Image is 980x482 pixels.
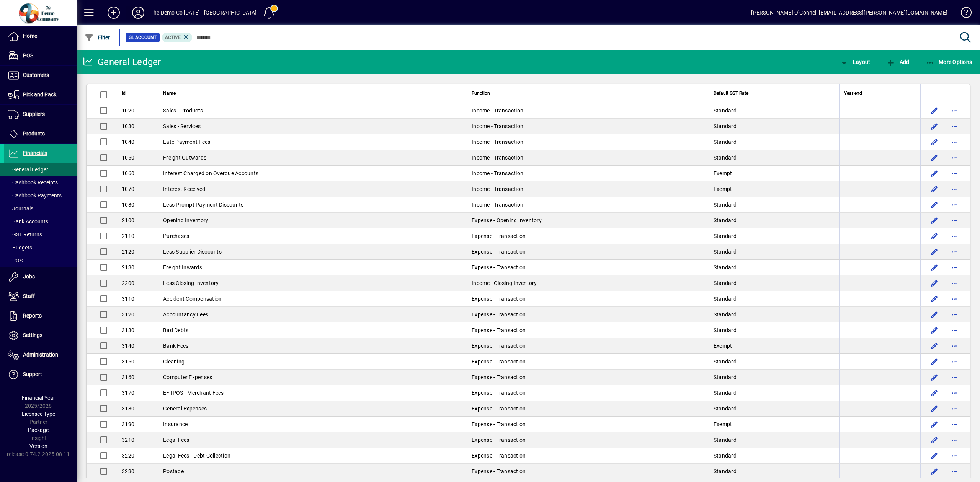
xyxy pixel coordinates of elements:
[163,186,205,192] span: Interest Received
[928,371,941,383] button: Edit
[122,89,126,98] span: Id
[163,123,201,129] span: Sales - Services
[926,59,972,65] span: More Options
[840,59,870,65] span: Layout
[928,308,941,321] button: Edit
[924,55,974,69] button: More Options
[714,139,737,145] span: Standard
[472,296,526,302] span: Expense - Transaction
[472,358,526,365] span: Expense - Transaction
[122,343,134,349] span: 3140
[82,56,161,68] div: General Ledger
[163,139,210,145] span: Late Payment Fees
[472,468,526,474] span: Expense - Transaction
[23,150,47,156] span: Financials
[928,418,941,430] button: Edit
[714,107,737,114] span: Standard
[165,35,181,40] span: Active
[122,453,134,459] span: 3220
[955,2,970,26] a: Knowledge Base
[714,358,737,365] span: Standard
[714,296,737,302] span: Standard
[163,89,176,98] span: Name
[122,327,134,333] span: 3130
[122,249,134,255] span: 2120
[163,280,219,286] span: Less Closing Inventory
[472,202,523,208] span: Income - Transaction
[29,443,47,449] span: Version
[122,202,134,208] span: 1080
[4,124,77,143] a: Products
[163,343,188,349] span: Bank Fees
[928,324,941,336] button: Edit
[714,249,737,255] span: Standard
[714,311,737,318] span: Standard
[4,189,77,202] a: Cashbook Payments
[714,421,732,427] span: Exempt
[714,264,737,270] span: Standard
[928,120,941,132] button: Edit
[948,340,960,352] button: More options
[23,371,42,377] span: Support
[831,55,878,69] app-page-header-button: View chart layout
[4,241,77,254] a: Budgets
[83,31,112,44] button: Filter
[23,274,35,280] span: Jobs
[23,33,37,39] span: Home
[948,308,960,321] button: More options
[714,327,737,333] span: Standard
[4,105,77,124] a: Suppliers
[163,217,208,223] span: Opening Inventory
[163,155,206,161] span: Freight Outwards
[122,186,134,192] span: 1070
[928,261,941,274] button: Edit
[472,264,526,270] span: Expense - Transaction
[886,59,909,65] span: Add
[472,139,523,145] span: Income - Transaction
[838,55,872,69] button: Layout
[948,199,960,211] button: More options
[4,27,77,46] a: Home
[8,244,32,251] span: Budgets
[23,352,58,358] span: Administration
[948,167,960,179] button: More options
[23,72,49,78] span: Customers
[472,89,490,98] span: Function
[163,390,224,396] span: EFTPOS - Merchant Fees
[928,293,941,305] button: Edit
[126,6,150,20] button: Profile
[472,186,523,192] span: Income - Transaction
[8,192,62,199] span: Cashbook Payments
[122,264,134,270] span: 2130
[122,437,134,443] span: 3210
[928,199,941,211] button: Edit
[714,202,737,208] span: Standard
[4,254,77,267] a: POS
[472,170,523,176] span: Income - Transaction
[122,139,134,145] span: 1040
[4,163,77,176] a: General Ledger
[129,34,157,41] span: GL Account
[122,233,134,239] span: 2110
[163,327,188,333] span: Bad Debts
[4,215,77,228] a: Bank Accounts
[4,345,77,365] a: Administration
[101,6,126,20] button: Add
[163,405,207,412] span: General Expenses
[23,313,42,319] span: Reports
[714,453,737,459] span: Standard
[714,123,737,129] span: Standard
[122,280,134,286] span: 2200
[714,155,737,161] span: Standard
[23,91,56,98] span: Pick and Pack
[714,280,737,286] span: Standard
[928,151,941,164] button: Edit
[4,267,77,287] a: Jobs
[472,249,526,255] span: Expense - Transaction
[948,293,960,305] button: More options
[4,66,77,85] a: Customers
[928,183,941,195] button: Edit
[122,107,134,114] span: 1020
[122,405,134,412] span: 3180
[4,176,77,189] a: Cashbook Receipts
